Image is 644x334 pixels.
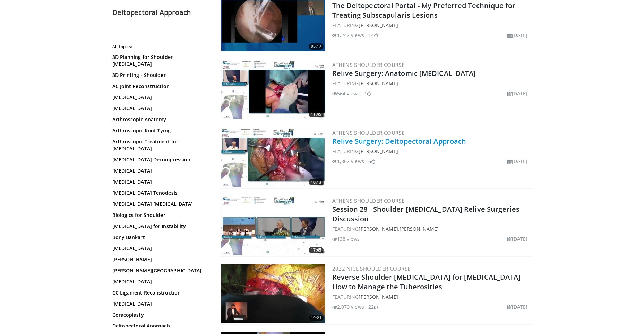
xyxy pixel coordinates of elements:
[364,90,371,97] li: 1
[112,178,206,185] a: [MEDICAL_DATA]
[112,267,206,274] a: [PERSON_NAME][GEOGRAPHIC_DATA]
[359,80,398,87] a: [PERSON_NAME]
[507,303,528,310] li: [DATE]
[332,80,531,87] div: FEATURING
[332,197,405,204] a: Athens Shoulder Course
[309,43,324,50] span: 05:17
[332,137,466,146] a: Relive Surgery: Deltopectoral Approach
[309,111,324,117] span: 11:45
[309,315,324,321] span: 19:21
[359,148,398,155] a: [PERSON_NAME]
[332,303,364,310] li: 2,070 views
[112,311,206,318] a: Coracoplasty
[221,128,325,187] img: 1dff6d1c-f876-4dc3-bbc1-4abc73bec94e.300x170_q85_crop-smart_upscale.jpg
[112,190,206,196] a: [MEDICAL_DATA] Tenodesis
[112,201,206,208] a: [MEDICAL_DATA] [MEDICAL_DATA]
[221,264,325,323] img: e34f7d96-b63d-4fde-b6fb-4f13100f35aa.300x170_q85_crop-smart_upscale.jpg
[332,148,531,155] div: FEATURING
[112,167,206,174] a: [MEDICAL_DATA]
[332,158,364,165] li: 1,862 views
[112,300,206,307] a: [MEDICAL_DATA]
[112,83,206,90] a: AC Joint Reconstruction
[112,105,206,112] a: [MEDICAL_DATA]
[112,116,206,123] a: Arthroscopic Anatomy
[332,129,405,136] a: Athens Shoulder Course
[332,32,364,39] li: 1,242 views
[112,234,206,241] a: Bony Bankart
[112,54,206,68] a: 3D Planning for Shoulder [MEDICAL_DATA]
[332,235,360,243] li: 138 views
[507,32,528,39] li: [DATE]
[112,256,206,263] a: [PERSON_NAME]
[221,264,325,323] a: 19:21
[221,60,325,119] a: 11:45
[332,90,360,97] li: 564 views
[112,72,206,79] a: 3D Printing - Shoulder
[332,293,531,300] div: FEATURING
[332,61,405,68] a: Athens Shoulder Course
[112,289,206,296] a: CC Ligament Reconstruction
[221,196,325,255] img: 44ca3358-1bc2-4a14-bbb3-ce0842dc728a.300x170_q85_crop-smart_upscale.jpg
[112,156,206,163] a: [MEDICAL_DATA] Decompression
[332,69,476,78] a: Relive Surgery: Anatomic [MEDICAL_DATA]
[332,225,531,232] div: FEATURING ,
[368,303,378,310] li: 22
[112,212,206,219] a: Biologics for Shoulder
[221,128,325,187] a: 10:13
[332,21,531,29] div: FEATURING
[507,158,528,165] li: [DATE]
[359,293,398,300] a: [PERSON_NAME]
[112,323,206,329] a: Deltopectoral Approach
[112,223,206,230] a: [MEDICAL_DATA] for Instability
[309,179,324,185] span: 10:13
[112,245,206,252] a: [MEDICAL_DATA]
[368,32,378,39] li: 14
[359,226,398,232] a: [PERSON_NAME]
[332,1,515,20] a: The Deltopectoral Portal - My Preferred Technique for Treating Subscapularis Lesions
[332,272,525,291] a: Reverse Shoulder [MEDICAL_DATA] for [MEDICAL_DATA] - How to Manage the Tuberosities
[359,22,398,28] a: [PERSON_NAME]
[112,8,209,17] h2: Deltopectoral Approach
[112,138,206,152] a: Arthroscopic Treatment for [MEDICAL_DATA]
[112,278,206,285] a: [MEDICAL_DATA]
[400,226,439,232] a: [PERSON_NAME]
[507,235,528,243] li: [DATE]
[332,265,411,272] a: 2022 Nice Shoulder Course
[221,60,325,119] img: 89793cae-8351-4ea5-8a9e-e0623b089768.300x170_q85_crop-smart_upscale.jpg
[368,158,375,165] li: 6
[507,90,528,97] li: [DATE]
[112,127,206,134] a: Arthroscopic Knot Tying
[309,247,324,253] span: 17:45
[332,204,520,223] a: Session 28 - Shoulder [MEDICAL_DATA] Relive Surgeries Discussion
[221,196,325,255] a: 17:45
[112,94,206,101] a: [MEDICAL_DATA]
[112,44,208,50] h2: All Topics:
